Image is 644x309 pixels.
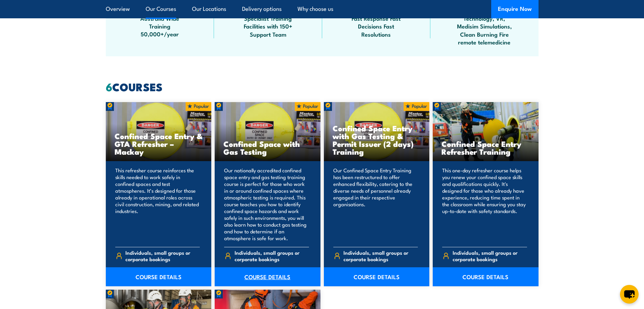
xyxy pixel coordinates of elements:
[115,167,200,242] p: This refresher course reinforces the skills needed to work safely in confined spaces and test atm...
[129,14,190,38] span: Australia Wide Training 50,000+/year
[215,267,320,286] a: COURSE DETAILS
[442,167,527,242] p: This one-day refresher course helps you renew your confined space skills and qualifications quick...
[454,14,515,46] span: Technology, VR, Medisim Simulations, Clean Burning Fire remote telemedicine
[115,132,203,155] h3: Confined Space Entry & GTA Refresher – Mackay
[324,267,430,286] a: COURSE DETAILS
[235,249,309,262] span: Individuals, small groups or corporate bookings
[346,14,407,38] span: Fast Response Fast Decisions Fast Resolutions
[442,140,530,155] h3: Confined Space Entry Refresher Training
[333,167,418,242] p: Our Confined Space Entry Training has been restructured to offer enhanced flexibility, catering t...
[106,78,112,95] strong: 6
[106,82,539,91] h2: COURSES
[106,267,212,286] a: COURSE DETAILS
[223,140,312,155] h3: Confined Space with Gas Testing
[453,249,527,262] span: Individuals, small groups or corporate bookings
[620,285,639,304] button: chat-button
[125,249,200,262] span: Individuals, small groups or corporate bookings
[224,167,309,242] p: Our nationally accredited confined space entry and gas testing training course is perfect for tho...
[343,249,418,262] span: Individuals, small groups or corporate bookings
[238,14,299,38] span: Specialist Training Facilities with 150+ Support Team
[433,267,539,286] a: COURSE DETAILS
[333,124,421,155] h3: Confined Space Entry with Gas Testing & Permit Issuer (2 days) Training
